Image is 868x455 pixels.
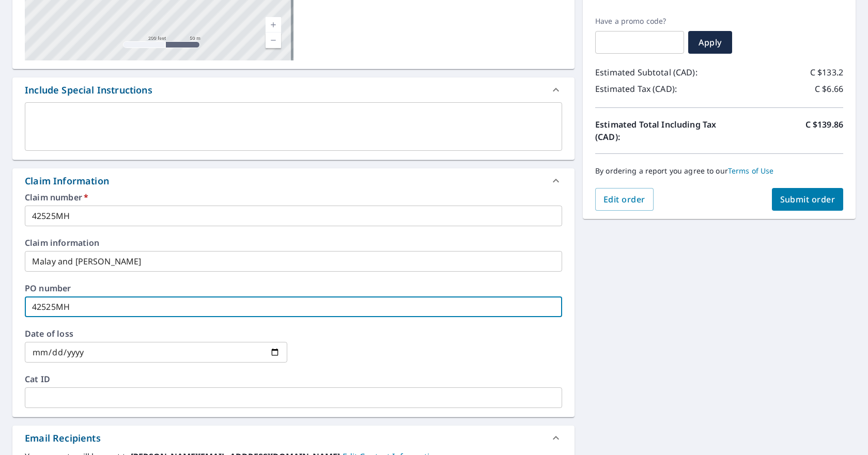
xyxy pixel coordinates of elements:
a: Terms of Use [728,166,774,176]
span: Apply [696,37,724,48]
div: Email Recipients [25,431,101,445]
div: Include Special Instructions [12,77,575,102]
p: By ordering a report you agree to our [595,166,843,176]
label: Date of loss [25,330,287,338]
a: Current Level 17, Zoom In [266,17,281,33]
div: Email Recipients [12,426,575,450]
p: C $133.2 [810,66,843,79]
p: Estimated Tax (CAD): [595,83,719,95]
label: Cat ID [25,375,562,383]
label: Claim information [25,239,562,247]
p: C $139.86 [805,118,843,143]
label: PO number [25,284,562,292]
button: Submit order [772,188,844,211]
p: Estimated Total Including Tax (CAD): [595,118,719,143]
span: Submit order [780,194,835,205]
div: Claim Information [25,174,109,188]
label: Have a promo code? [595,17,684,26]
button: Edit order [595,188,654,211]
div: Claim Information [12,168,575,193]
p: Estimated Subtotal (CAD): [595,66,719,79]
div: Include Special Instructions [25,83,152,97]
label: Claim number [25,193,562,201]
a: Current Level 17, Zoom Out [266,33,281,48]
button: Apply [688,31,732,54]
span: Edit order [603,194,645,205]
p: C $6.66 [815,83,843,95]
